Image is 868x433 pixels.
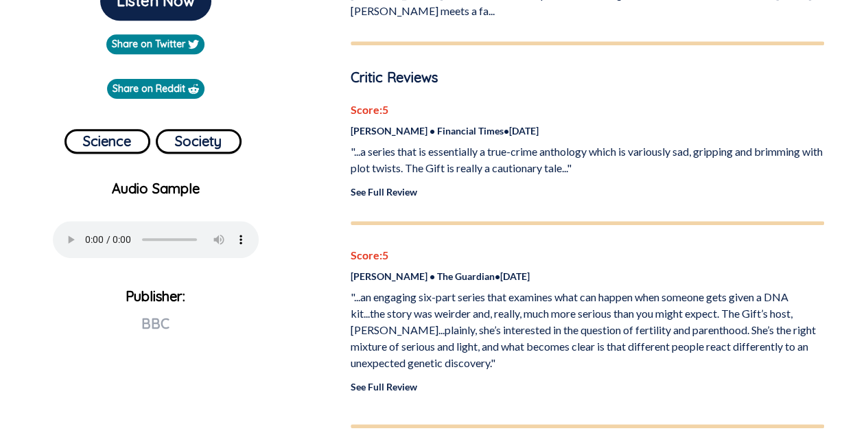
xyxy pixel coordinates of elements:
p: Audio Sample [11,178,301,199]
p: Critic Reviews [351,67,824,88]
a: See Full Review [351,381,417,393]
p: [PERSON_NAME] • Financial Times • [DATE] [351,124,824,138]
p: Score: 5 [351,247,824,264]
p: "...an engaging six-part series that examines what can happen when someone gets given a DNA kit..... [351,289,824,371]
p: [PERSON_NAME] • The Guardian • [DATE] [351,269,824,283]
p: Score: 5 [351,102,824,118]
p: Publisher: [11,283,301,382]
button: Science [64,129,150,154]
a: Share on Twitter [106,34,204,54]
span: BBC [141,315,169,332]
p: "...a series that is essentially a true-crime anthology which is variously sad, gripping and brim... [351,143,824,176]
a: Society [156,124,242,154]
a: Share on Reddit [107,79,204,99]
a: Science [64,124,150,154]
a: See Full Review [351,186,417,198]
audio: Your browser does not support the audio element [53,221,259,258]
button: Society [156,129,242,154]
